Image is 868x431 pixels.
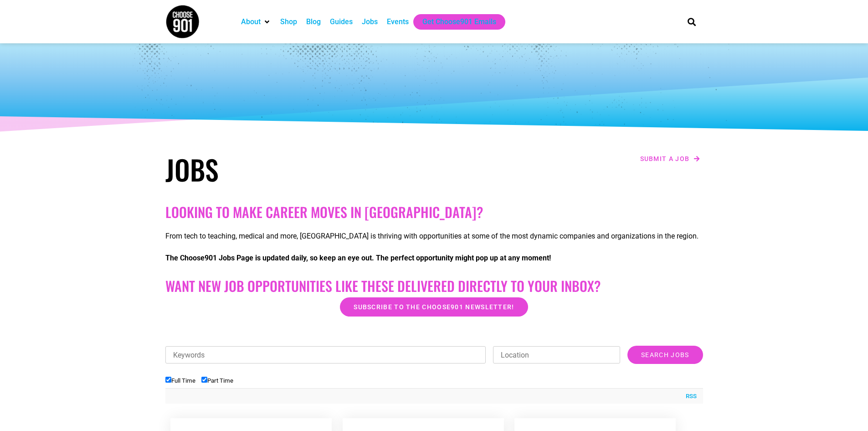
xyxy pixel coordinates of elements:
[201,377,233,384] label: Part Time
[354,304,514,310] span: Subscribe to the Choose901 newsletter!
[201,377,207,383] input: Part Time
[493,346,620,363] input: Location
[165,254,551,262] strong: The Choose901 Jobs Page is updated daily, so keep an eye out. The perfect opportunity might pop u...
[637,153,703,165] a: Submit a job
[165,377,171,383] input: Full Time
[280,16,297,27] a: Shop
[165,153,430,186] h1: Jobs
[236,14,672,30] nav: Main nav
[165,231,703,242] p: From tech to teaching, medical and more, [GEOGRAPHIC_DATA] is thriving with opportunities at some...
[387,16,409,27] a: Events
[165,204,703,220] h2: Looking to make career moves in [GEOGRAPHIC_DATA]?
[681,392,697,401] a: RSS
[165,278,703,294] h2: Want New Job Opportunities like these Delivered Directly to your Inbox?
[627,346,703,364] input: Search Jobs
[236,14,276,30] div: About
[640,156,690,162] span: Submit a job
[165,377,195,384] label: Full Time
[340,297,528,317] a: Subscribe to the Choose901 newsletter!
[684,14,699,29] div: Search
[165,346,486,363] input: Keywords
[330,16,353,27] a: Guides
[422,16,496,27] a: Get Choose901 Emails
[241,16,261,27] a: About
[362,16,378,27] a: Jobs
[306,16,321,27] a: Blog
